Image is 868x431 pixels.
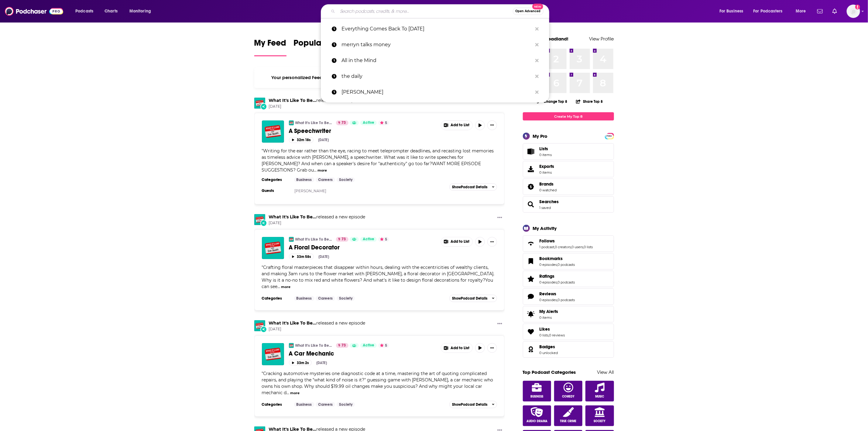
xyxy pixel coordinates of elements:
a: What It's Like To Be... [295,343,332,348]
span: , [557,262,558,267]
h3: Guests [262,188,289,193]
a: [PERSON_NAME] [321,84,549,100]
span: More [796,7,806,16]
button: more [317,168,327,173]
a: merryn talks money [321,37,549,53]
span: 73 [342,236,346,242]
a: Searches [525,200,537,209]
a: Society [337,177,355,182]
h3: released a new episode [269,320,365,326]
span: Follows [540,238,555,244]
div: My Activity [533,225,557,231]
span: , [557,280,558,284]
div: [DATE] [319,255,329,259]
button: Show More Button [487,237,497,247]
span: Logged in as headlandconsultancy [847,5,860,18]
a: Exports [523,161,614,177]
span: My Alerts [540,309,558,314]
a: Likes [525,328,537,336]
div: New Episode [260,103,267,110]
span: Lists [540,146,552,151]
span: Writing for the ear rather than the eye, racing to meet teleprompter deadlines, and recasting los... [262,148,494,173]
a: 0 reviews [549,333,565,337]
h3: released a new episode [269,214,365,220]
a: 73 [336,120,348,125]
h3: Categories [262,402,289,407]
span: Exports [540,164,554,169]
span: For Podcasters [753,7,783,16]
span: A Speechwriter [289,127,331,135]
img: What It's Like To Be... [254,214,265,225]
span: Show Podcast Details [452,402,487,407]
span: Brands [540,181,554,187]
a: What It's Like To Be... [289,343,294,348]
a: Business [294,177,314,182]
button: open menu [750,6,791,16]
span: Reviews [523,288,614,305]
span: Society [594,419,606,423]
span: 73 [342,342,346,349]
span: My Feed [254,38,286,52]
a: 0 unlocked [540,351,558,355]
a: 0 podcasts [558,280,575,284]
a: Business [294,296,314,301]
a: What It's Like To Be... [269,320,317,326]
span: , [583,245,584,249]
input: Search podcasts, credits, & more... [338,6,513,16]
a: Active [360,120,377,125]
span: Searches [523,196,614,213]
span: Crafting floral masterpieces that disappear within hours, dealing with the eccentricities of weal... [262,265,495,289]
a: PRO [606,134,613,138]
button: 32m 18s [289,137,314,143]
span: Music [595,395,604,398]
button: 33m 2s [289,360,312,366]
a: 0 creators [555,245,571,249]
a: Follows [525,239,537,248]
a: Ratings [525,275,537,283]
button: 33m 58s [289,254,314,259]
span: Podcasts [75,7,93,16]
span: [DATE] [269,221,365,226]
img: A Speechwriter [262,120,284,143]
button: Share Top 8 [576,96,603,107]
a: Active [360,237,377,242]
span: 73 [342,120,346,126]
button: 5 [378,343,389,348]
a: Top Podcast Categories [523,369,576,375]
a: 1 podcast [540,245,554,249]
span: Show Podcast Details [452,185,487,189]
span: Monitoring [129,7,151,16]
span: 0 items [540,153,552,157]
span: Brands [523,179,614,195]
a: Comedy [554,381,583,401]
button: ShowPodcast Details [449,183,497,191]
span: " [262,265,495,289]
a: What It's Like To Be... [269,214,317,220]
span: My Alerts [525,310,537,318]
img: What It's Like To Be... [289,120,294,125]
div: My Pro [533,133,548,139]
a: Business [294,402,314,407]
span: Charts [105,7,118,16]
span: Lists [540,146,548,151]
button: more [290,391,300,396]
button: 5 [378,120,389,125]
span: 0 items [540,170,554,175]
a: Create My Top 8 [523,112,614,120]
div: Your personalized Feed is curated based on the Podcasts, Creators, Users, and Lists that you Follow. [254,67,505,88]
span: Open Advanced [516,10,541,13]
h3: Categories [262,296,289,301]
span: New [532,4,543,9]
span: Business [530,395,543,398]
a: 73 [336,343,348,348]
span: " [262,371,493,395]
a: Society [585,405,614,426]
a: Badges [525,345,537,354]
span: Popular Feed [294,38,345,52]
span: [DATE] [269,104,365,109]
button: Change Top 8 [533,98,571,105]
a: Brands [540,181,557,187]
a: What It's Like To Be... [254,320,265,331]
span: Add to List [451,239,470,244]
